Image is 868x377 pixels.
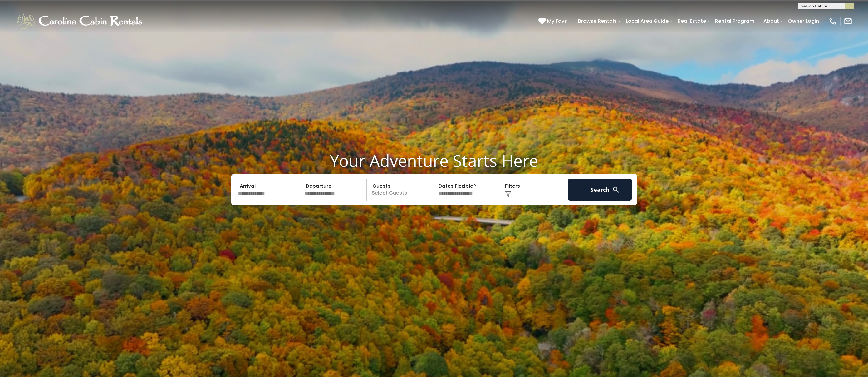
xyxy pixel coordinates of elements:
img: White-1-1-2.png [16,12,145,31]
img: phone-regular-white.png [828,17,837,26]
h1: Your Adventure Starts Here [5,151,863,170]
p: Select Guests [369,179,433,201]
a: Browse Rentals [575,16,620,27]
img: mail-regular-white.png [844,17,852,26]
button: Search [568,179,632,201]
a: Real Estate [674,16,709,27]
a: About [760,16,782,27]
img: search-regular-white.png [612,186,620,194]
img: filter--v1.png [505,191,511,197]
a: My Favs [538,17,569,25]
a: Local Area Guide [623,16,672,27]
a: Owner Login [785,16,822,27]
span: My Favs [547,17,567,25]
a: Rental Program [712,16,758,27]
